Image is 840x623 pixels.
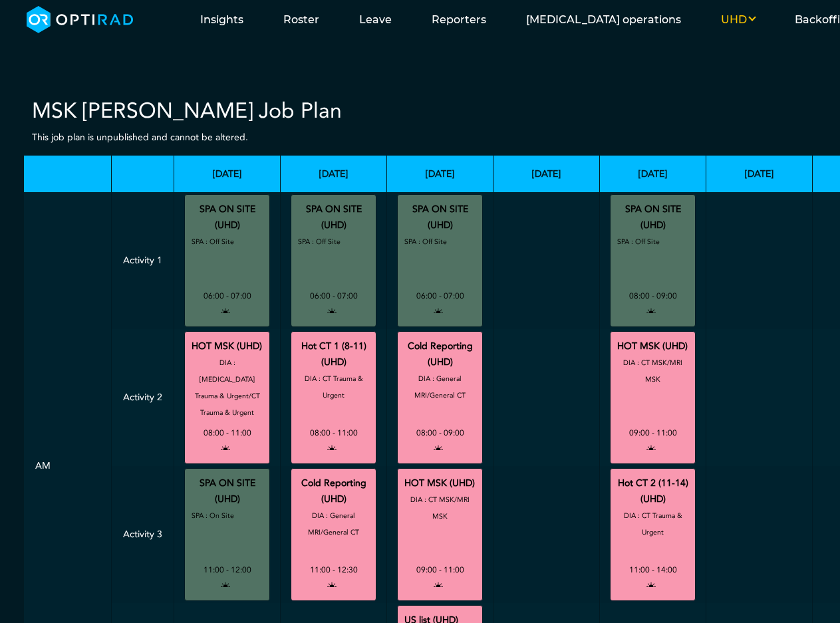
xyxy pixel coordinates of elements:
div: 08:00 - 09:00 [416,425,464,441]
div: 08:00 - 09:00 [629,288,677,304]
small: SPA : On Site [192,511,234,521]
small: This job plan is unpublished and cannot be altered. [32,131,248,144]
div: Hot CT 1 (8-11) (UHD) [298,338,369,370]
div: SPA ON SITE (UHD) [192,475,263,507]
small: SPA : Off Site [192,237,234,247]
div: 11:00 - 14:00 [629,562,677,578]
div: SPA ON SITE (UHD) [192,201,263,233]
i: open to allocation [644,442,658,455]
button: UHD [701,12,775,28]
i: open to allocation [218,442,233,455]
div: 06:00 - 07:00 [204,288,251,304]
div: Cold Reporting (UHD) [404,338,476,370]
small: DIA : CT MSK/MRI MSK [623,358,682,384]
td: Activity 2 [112,329,174,466]
div: 11:00 - 12:00 [204,562,251,578]
small: DIA : [MEDICAL_DATA] Trauma & Urgent/CT Trauma & Urgent [195,358,260,418]
div: 08:00 - 11:00 [310,425,358,441]
i: open to allocation [218,305,233,318]
i: open to allocation [431,579,446,592]
div: 06:00 - 07:00 [310,288,358,304]
i: open to allocation [218,579,233,592]
i: open to allocation [431,442,446,455]
th: [DATE] [493,156,600,192]
th: [DATE] [387,156,493,192]
th: [DATE] [174,156,281,192]
div: HOT MSK (UHD) [192,338,262,354]
td: Activity 1 [112,192,174,329]
i: open to allocation [325,442,339,455]
i: open to allocation [325,305,339,318]
div: HOT MSK (UHD) [404,475,475,491]
div: Cold Reporting (UHD) [298,475,369,507]
small: DIA : General MRI/General CT [308,511,359,537]
i: open to allocation [325,579,339,592]
th: [DATE] [600,156,706,192]
div: 08:00 - 11:00 [204,425,251,441]
div: SPA ON SITE (UHD) [617,201,688,233]
div: SPA ON SITE (UHD) [298,201,369,233]
h2: MSK [PERSON_NAME] Job Plan [32,98,544,124]
div: HOT MSK (UHD) [617,338,688,354]
i: open to allocation [644,579,658,592]
small: DIA : CT MSK/MRI MSK [410,495,470,521]
i: open to allocation [431,305,446,318]
small: DIA : General MRI/General CT [414,374,466,400]
div: 11:00 - 12:30 [310,562,358,578]
small: SPA : Off Site [617,237,660,247]
div: 09:00 - 11:00 [416,562,464,578]
div: 09:00 - 11:00 [629,425,677,441]
small: DIA : CT Trauma & Urgent [624,511,682,537]
div: SPA ON SITE (UHD) [404,201,476,233]
i: open to allocation [644,305,658,318]
td: Activity 3 [112,466,174,603]
div: Hot CT 2 (11-14) (UHD) [617,475,688,507]
small: DIA : CT Trauma & Urgent [305,374,363,400]
th: [DATE] [706,156,813,192]
img: brand-opti-rad-logos-blue-and-white-d2f68631ba2948856bd03f2d395fb146ddc8fb01b4b6e9315ea85fa773367... [27,6,134,33]
th: [DATE] [281,156,387,192]
div: 06:00 - 07:00 [416,288,464,304]
small: SPA : Off Site [298,237,341,247]
small: SPA : Off Site [404,237,447,247]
